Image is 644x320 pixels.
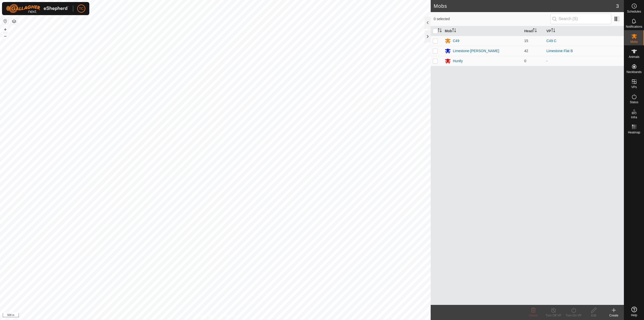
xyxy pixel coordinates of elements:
[544,56,624,66] td: -
[453,48,499,54] div: Limestone-[PERSON_NAME]
[604,313,624,318] div: Create
[529,314,538,317] span: Delete
[524,59,526,63] span: 0
[524,39,528,43] span: 15
[626,70,641,74] span: Neckbands
[453,58,463,64] div: Huntly
[629,55,639,58] span: Animals
[544,26,624,36] th: VP
[546,39,556,43] a: C49 C
[220,313,235,318] a: Contact Us
[563,313,584,318] div: Turn On VP
[453,38,459,44] div: C49
[2,18,8,24] button: Reset Map
[628,131,640,134] span: Heatmap
[584,313,604,318] div: Edit
[626,25,642,28] span: Notifications
[630,40,638,43] span: Mobs
[2,33,8,39] button: –
[438,29,442,33] p-sorticon: Activate to sort
[533,29,537,33] p-sorticon: Activate to sort
[11,18,17,24] button: Map Layers
[195,313,214,318] a: Privacy Policy
[79,6,84,11] span: TC
[434,3,616,9] h2: Mobs
[452,29,456,33] p-sorticon: Activate to sort
[627,10,641,13] span: Schedules
[546,49,573,53] a: Limestone Flat B
[631,116,637,119] span: Infra
[630,101,638,104] span: Status
[2,26,8,32] button: +
[522,26,544,36] th: Head
[624,305,644,319] a: Help
[631,314,637,317] span: Help
[550,14,611,24] input: Search (S)
[551,29,555,33] p-sorticon: Activate to sort
[524,49,528,53] span: 42
[434,16,550,22] span: 0 selected
[631,86,637,89] span: VPs
[6,4,69,13] img: Gallagher Logo
[543,313,563,318] div: Turn Off VP
[616,2,619,10] span: 3
[443,26,522,36] th: Mob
